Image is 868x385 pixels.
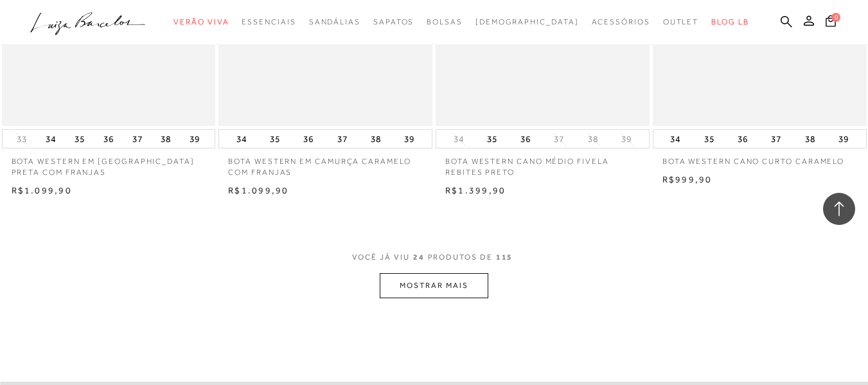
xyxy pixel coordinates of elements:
[663,10,699,34] a: noSubCategoriesText
[173,17,229,26] span: Verão Viva
[157,130,175,148] button: 38
[100,130,118,148] button: 36
[822,14,840,31] button: 0
[427,17,463,26] span: Bolsas
[445,185,506,195] span: R$1.399,90
[242,17,296,26] span: Essenciais
[12,185,72,195] span: R$1.099,90
[228,185,288,195] span: R$1.099,90
[413,253,425,262] span: 24
[662,174,713,184] span: R$999,90
[475,17,579,26] span: [DEMOGRAPHIC_DATA]
[42,130,60,148] button: 34
[128,130,146,148] button: 37
[373,10,414,34] a: noSubCategoriesText
[352,253,517,262] span: VOCÊ JÁ VIU PRODUTOS DE
[517,130,535,148] button: 36
[592,17,650,26] span: Acessórios
[2,148,216,178] a: BOTA WESTERN EM [GEOGRAPHIC_DATA] PRETA COM FRANJAS
[333,130,351,148] button: 37
[400,130,418,148] button: 39
[653,148,867,167] a: BOTA WESTERN CANO CURTO CARAMELO
[496,253,513,262] span: 115
[71,130,89,148] button: 35
[233,130,251,148] button: 34
[584,133,602,145] button: 38
[299,130,317,148] button: 36
[309,17,360,26] span: Sandálias
[483,130,501,148] button: 35
[173,10,229,34] a: noSubCategoriesText
[266,130,284,148] button: 35
[373,17,414,26] span: Sapatos
[436,148,650,178] a: BOTA WESTERN CANO MÉDIO FIVELA REBITES PRETO
[835,130,853,148] button: 39
[700,130,718,148] button: 35
[186,130,204,148] button: 39
[475,10,579,34] a: noSubCategoriesText
[450,133,468,145] button: 34
[218,148,432,178] a: BOTA WESTERN EM CAMURÇA CARAMELO COM FRANJAS
[801,130,819,148] button: 38
[711,10,748,34] a: BLOG LB
[666,130,684,148] button: 34
[663,17,699,26] span: Outlet
[767,130,785,148] button: 37
[13,133,31,145] button: 33
[242,10,296,34] a: noSubCategoriesText
[711,17,748,26] span: BLOG LB
[309,10,360,34] a: noSubCategoriesText
[734,130,752,148] button: 36
[367,130,385,148] button: 38
[550,133,568,145] button: 37
[427,10,463,34] a: noSubCategoriesText
[617,133,635,145] button: 39
[831,13,840,22] span: 0
[380,273,488,298] button: MOSTRAR MAIS
[592,10,650,34] a: noSubCategoriesText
